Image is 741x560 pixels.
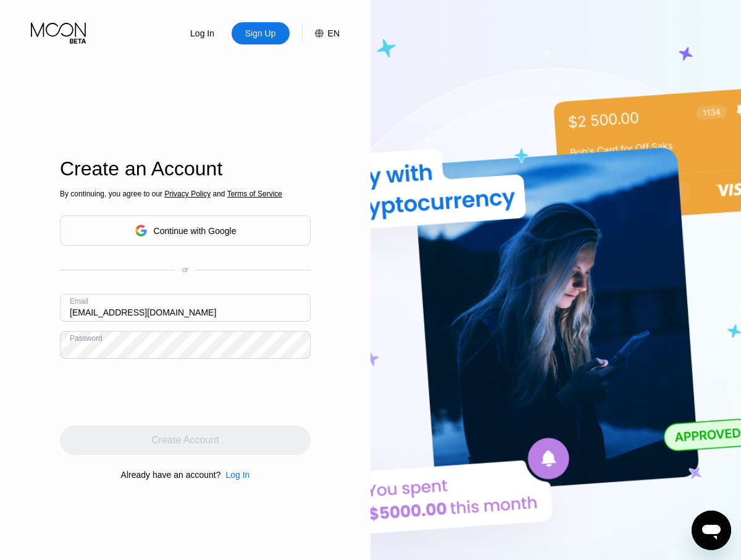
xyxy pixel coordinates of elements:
[60,190,311,198] div: By continuing, you agree to our
[328,28,340,38] div: EN
[244,27,277,40] div: Sign Up
[182,265,189,274] div: or
[225,470,249,480] div: Log In
[302,22,340,44] div: EN
[70,334,103,343] div: Password
[211,190,227,198] span: and
[220,470,249,480] div: Log In
[60,368,248,416] iframe: reCAPTCHA
[189,27,216,40] div: Log In
[121,470,221,480] div: Already have an account?
[60,215,311,246] div: Continue with Google
[70,297,88,306] div: Email
[232,22,290,44] div: Sign Up
[164,190,211,198] span: Privacy Policy
[154,226,237,236] div: Continue with Google
[174,22,232,44] div: Log In
[692,511,731,550] iframe: Button to launch messaging window
[60,157,311,180] div: Create an Account
[227,190,282,198] span: Terms of Service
